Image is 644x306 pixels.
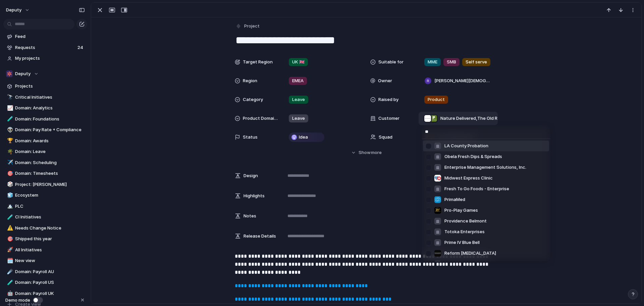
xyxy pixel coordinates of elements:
[444,261,493,267] span: Lakehill Springs Pty Ltd
[444,175,493,182] span: Midwest Express Clinic
[444,207,478,214] span: Pro-Play Games
[444,153,502,160] span: Obela Fresh Dips & Spreads
[444,164,526,171] span: Enterprise Management Solutions, Inc.
[444,250,496,257] span: Reform [MEDICAL_DATA]
[444,239,480,246] span: Prime IV Blue Bell
[444,196,465,203] span: PrimaMed
[444,186,509,192] span: Fresh To Go Foods - Enterprise
[444,218,487,224] span: Providence Belmont
[444,228,485,235] span: Totoka Enterprises
[444,143,488,149] span: LA County Probation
